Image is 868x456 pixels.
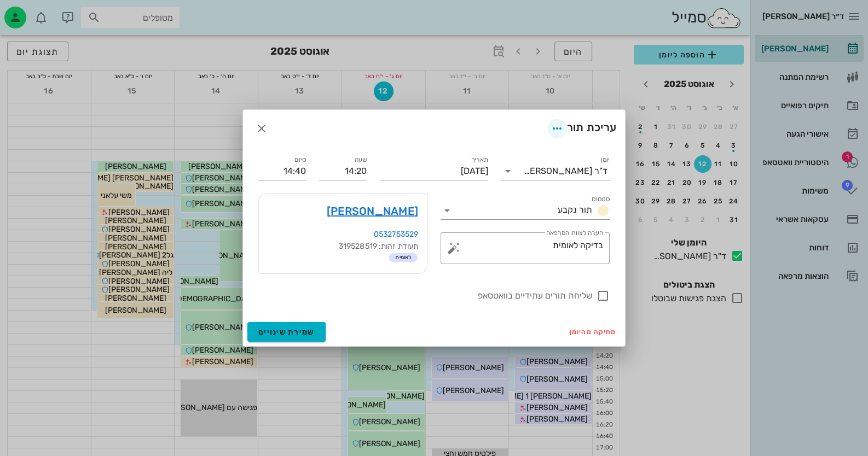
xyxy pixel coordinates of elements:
[471,156,489,164] label: תאריך
[355,156,367,164] label: שעה
[258,328,315,337] span: שמירת שינויים
[501,162,610,180] div: יומןד"ר [PERSON_NAME]
[374,230,418,239] a: 0532753529
[247,322,326,342] button: שמירת שינויים
[294,156,306,164] label: סיום
[268,241,418,253] div: תעודת זהות: 319528519
[395,253,411,262] span: לאומית
[327,202,418,220] a: [PERSON_NAME]
[546,229,603,237] label: הערה לצוות המרפאה
[592,195,610,203] label: סטטוס
[547,119,616,138] div: עריכת תור
[258,290,592,301] label: שליחת תורים עתידיים בוואטסאפ
[565,324,621,340] button: מחיקה מהיומן
[441,202,610,219] div: סטטוסתור נקבע
[558,204,592,215] span: תור נקבע
[524,166,607,176] div: ד"ר [PERSON_NAME]
[570,328,616,336] span: מחיקה מהיומן
[601,156,610,164] label: יומן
